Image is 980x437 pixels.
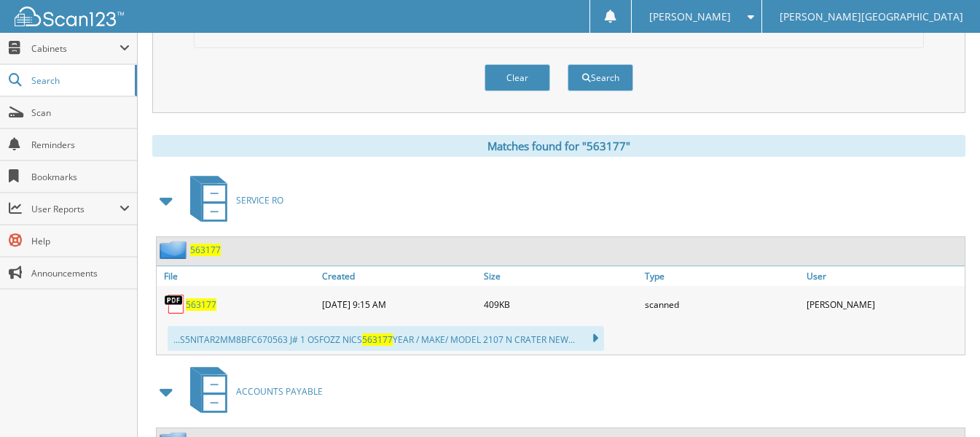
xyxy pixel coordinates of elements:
img: folder2.png [160,241,190,259]
span: Scan [31,107,130,119]
span: Search [31,74,128,87]
span: 563177 [362,333,393,346]
img: scan123-logo-white.svg [15,7,124,26]
a: Type [641,266,803,286]
span: Help [31,235,130,247]
div: [PERSON_NAME] [803,290,965,319]
div: Matches found for "563177" [152,135,965,157]
button: Search [568,64,633,91]
a: User [803,266,965,286]
a: File [157,266,318,286]
button: Clear [485,64,550,91]
span: [PERSON_NAME][GEOGRAPHIC_DATA] [780,12,963,21]
div: ...S5NITAR2MM8BFC670563 J# 1 OSFOZZ NICS YEAR / MAKE/ MODEL 2107 N CRATER NEW... [168,326,604,351]
span: [PERSON_NAME] [649,12,731,21]
img: PDF.png [164,293,186,315]
a: ACCOUNTS PAYABLE [181,363,323,420]
span: SERVICE RO [236,194,283,206]
span: Announcements [31,267,130,279]
div: scanned [641,290,803,319]
div: [DATE] 9:15 AM [318,290,480,319]
a: 563177 [186,298,216,311]
div: 409KB [480,290,642,319]
span: Reminders [31,139,130,151]
span: ACCOUNTS PAYABLE [236,385,323,398]
span: Cabinets [31,42,119,55]
a: Size [480,266,642,286]
a: Created [318,266,480,286]
a: 563177 [190,244,221,256]
iframe: Chat Widget [907,367,980,437]
span: User Reports [31,203,119,215]
span: Bookmarks [31,171,130,183]
a: SERVICE RO [181,171,283,229]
